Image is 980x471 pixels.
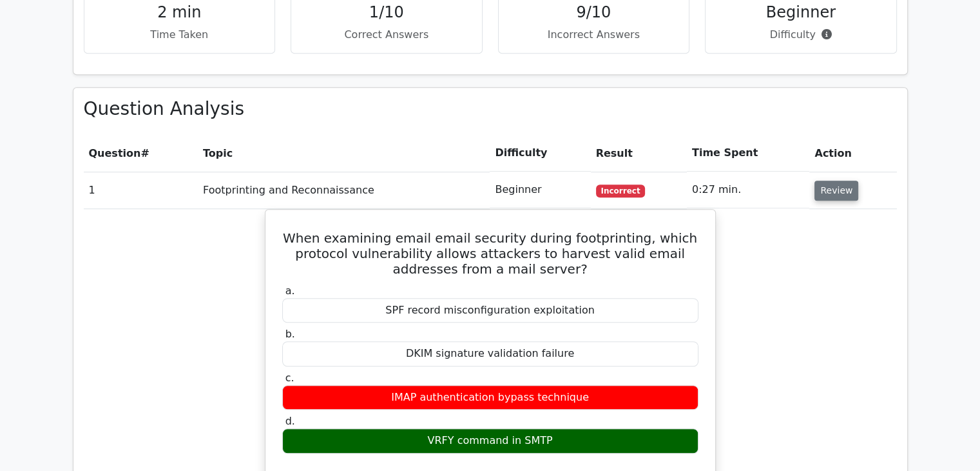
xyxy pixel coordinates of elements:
[809,135,896,172] th: Action
[282,298,698,323] div: SPF record misconfiguration exploitation
[198,172,490,208] td: Footprinting and Reconnaissance
[282,341,698,366] div: DKIM signature validation failure
[282,385,698,410] div: IMAP authentication bypass technique
[282,428,698,454] div: VRFY command in SMTP
[490,172,590,208] td: Beginner
[285,415,295,427] span: d.
[509,27,679,43] p: Incorrect Answers
[687,135,809,172] th: Time Spent
[84,135,198,172] th: #
[490,135,590,172] th: Difficulty
[89,147,141,159] span: Question
[302,27,472,43] p: Correct Answers
[95,3,265,22] h4: 2 min
[281,230,700,277] h5: When examining email email security during footprinting, which protocol vulnerability allows atta...
[285,372,294,384] span: c.
[509,3,679,22] h4: 9/10
[591,135,687,172] th: Result
[716,27,886,43] p: Difficulty
[285,285,295,297] span: a.
[716,3,886,22] h4: Beginner
[596,185,646,197] span: Incorrect
[84,98,897,120] h3: Question Analysis
[814,181,858,201] button: Review
[687,172,809,208] td: 0:27 min.
[198,135,490,172] th: Topic
[285,328,295,340] span: b.
[95,27,265,43] p: Time Taken
[84,172,198,208] td: 1
[302,3,472,22] h4: 1/10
